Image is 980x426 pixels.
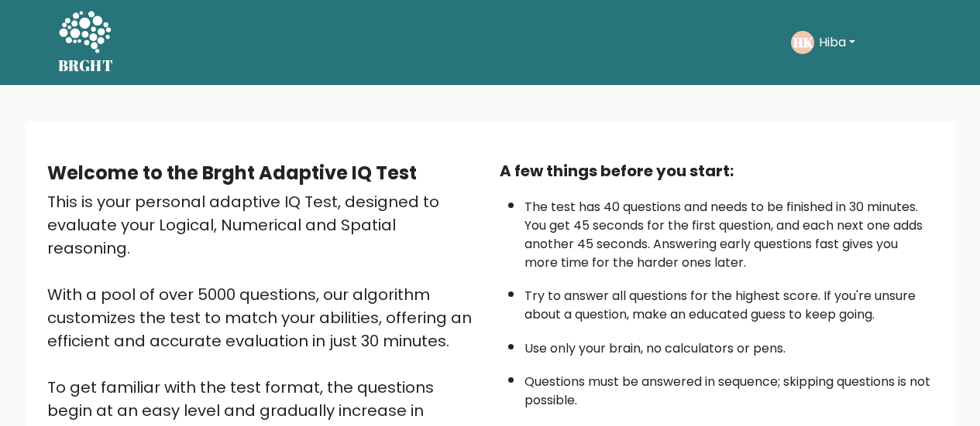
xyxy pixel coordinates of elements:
[524,365,934,410] li: Questions must be answered in sequence; skipping questions is not possible.
[814,32,860,53] button: Hiba
[524,190,934,272] li: The test has 40 questions and needs to be finished in 30 minutes. You get 45 seconds for the firs...
[58,56,114,75] h5: BRGHT
[524,279,934,324] li: Try to answer all questions for the highest score. If you're unsure about a question, make an edu...
[524,332,934,358] li: Use only your brain, no calculators or pens.
[500,159,934,182] div: A few things before you start:
[58,6,114,79] a: BRGHT
[793,33,813,51] text: HK
[47,160,417,186] b: Welcome to the Brght Adaptive IQ Test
